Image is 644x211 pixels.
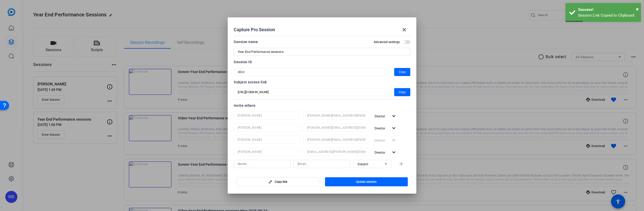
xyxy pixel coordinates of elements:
mat-icon: expand_more [391,149,397,156]
div: Invite others [234,102,410,109]
button: Copy link [236,177,319,186]
div: Success! [578,7,637,13]
input: Session OTP [238,69,387,75]
button: Update session [325,177,408,186]
button: Copy [394,68,410,76]
button: Director [373,112,399,121]
span: Director [375,151,385,154]
input: Session OTP [238,89,387,95]
span: Director [375,127,385,130]
button: Director [373,148,399,157]
span: Copy link [275,180,287,184]
h2: Advanced settings [374,40,400,44]
button: Copy [394,88,410,96]
div: Subject access link [234,79,410,85]
div: Capture Pro Session [234,24,410,36]
input: Enter Session Name [238,49,406,55]
input: Name... [238,149,296,155]
input: Name... [238,125,296,131]
input: Name... [238,137,296,143]
span: Subject [357,162,369,166]
span: Director [375,115,385,118]
input: Email... [307,113,366,119]
button: Director [373,124,399,133]
span: Copy [399,89,406,95]
div: Session Link Copied to Clipboard [578,13,637,18]
input: Email... [307,149,366,155]
span: Update session [356,180,377,184]
input: Name... [238,161,287,167]
mat-icon: expand_more [391,125,397,131]
button: Close [636,5,639,13]
input: Email... [307,125,366,131]
input: Email... [298,161,346,167]
mat-icon: close [401,27,407,33]
input: Email... [307,137,366,143]
span: × [636,6,639,12]
div: Session name [234,39,258,45]
mat-icon: expand_more [391,113,397,119]
input: Name... [238,113,296,119]
span: Copy [399,69,406,75]
div: Session ID [234,59,410,65]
